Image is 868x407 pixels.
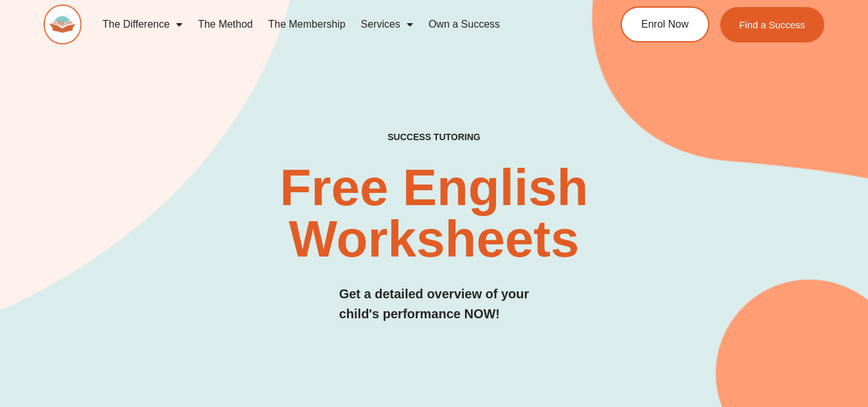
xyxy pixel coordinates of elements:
a: Find a Success [720,7,825,42]
span: Enrol Now [641,19,689,30]
a: The Difference [94,10,190,39]
h2: Free English Worksheets​ [176,162,691,265]
h3: Get a detailed overview of your child's performance NOW! [339,284,529,324]
a: Enrol Now [621,6,709,42]
a: The Membership [261,10,353,39]
h4: SUCCESS TUTORING​ [319,132,550,143]
a: Services [353,10,421,39]
nav: Menu [94,10,576,39]
span: Find a Success [740,20,806,30]
a: Own a Success [421,10,508,39]
a: The Method [190,10,260,39]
